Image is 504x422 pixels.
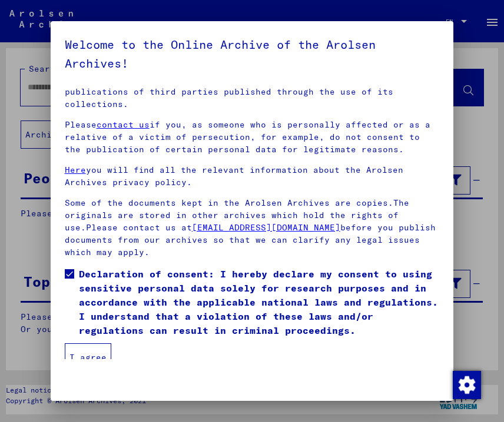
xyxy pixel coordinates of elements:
span: Declaration of consent: I hereby declare my consent to using sensitive personal data solely for r... [79,267,440,337]
a: [EMAIL_ADDRESS][DOMAIN_NAME] [192,222,340,233]
button: I agree [65,343,111,371]
a: contact us [97,119,150,130]
img: Change consent [453,371,481,399]
p: Some of the documents kept in the Arolsen Archives are copies.The originals are stored in other a... [65,197,440,259]
p: you will find all the relevant information about the Arolsen Archives privacy policy. [65,164,440,189]
a: Here [65,165,86,175]
p: Please if you, as someone who is personally affected or as a relative of a victim of persecution,... [65,119,440,156]
h5: Welcome to the Online Archive of the Arolsen Archives! [65,35,440,73]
